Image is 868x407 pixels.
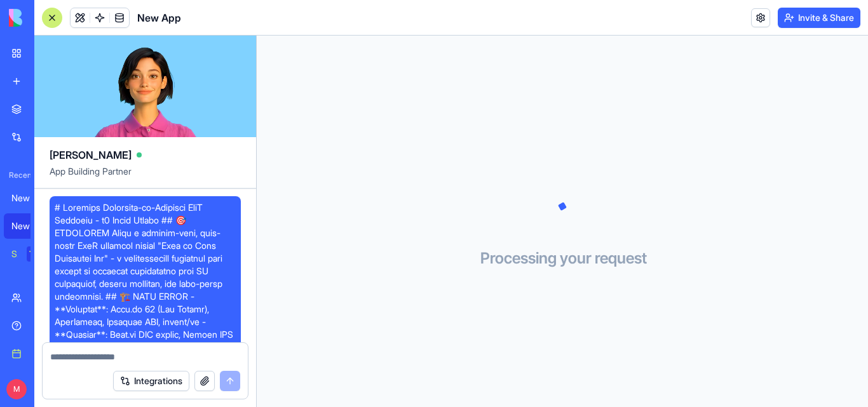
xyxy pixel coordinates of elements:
[4,170,31,180] span: Recent
[11,248,18,260] div: Social Media Content Generator
[11,192,47,204] div: New App
[50,165,241,188] span: App Building Partner
[778,8,860,28] button: Invite & Share
[465,248,660,269] h3: Processing your request
[27,246,47,262] div: TRY
[113,371,189,391] button: Integrations
[4,185,55,211] a: New App
[50,147,132,163] span: [PERSON_NAME]
[4,241,55,267] a: Social Media Content GeneratorTRY
[4,213,55,239] a: New App
[9,9,88,27] img: logo
[6,379,27,399] span: M
[11,220,47,232] div: New App
[137,10,181,25] h1: New App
